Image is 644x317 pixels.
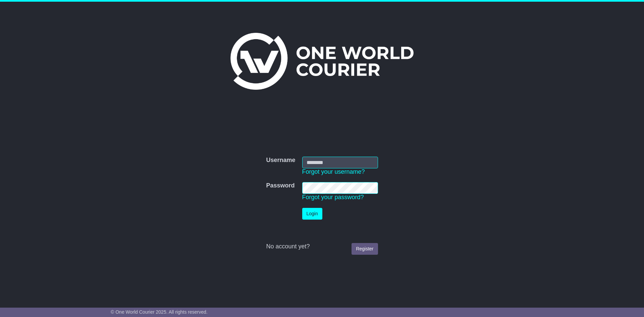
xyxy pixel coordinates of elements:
a: Register [352,243,378,255]
span: © One World Courier 2025. All rights reserved. [111,309,208,315]
a: Forgot your password? [302,194,364,201]
label: Password [266,182,294,189]
a: Forgot your username? [302,168,365,175]
button: Login [302,208,322,220]
div: No account yet? [266,243,378,250]
label: Username [266,157,295,164]
img: One World [230,33,414,90]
